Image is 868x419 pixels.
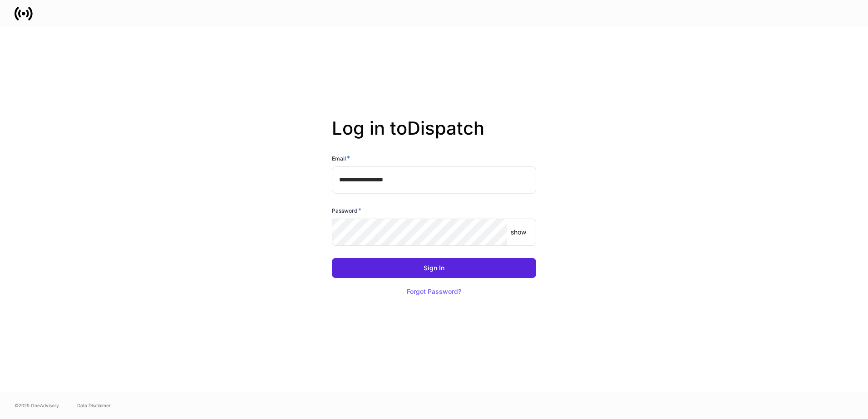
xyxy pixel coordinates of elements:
button: Sign In [332,258,536,278]
h6: Password [332,206,361,215]
a: Data Disclaimer [77,402,111,409]
h2: Log in to Dispatch [332,117,536,154]
h6: Email [332,154,350,163]
div: Forgot Password? [407,288,461,295]
span: © 2025 OneAdvisory [15,402,59,409]
button: Forgot Password? [395,282,473,302]
div: Sign In [424,265,444,271]
p: show [511,228,526,237]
